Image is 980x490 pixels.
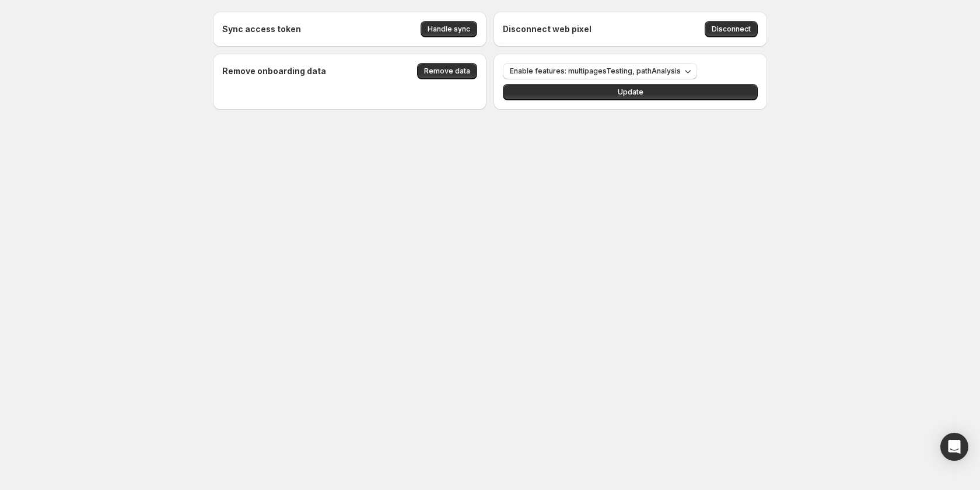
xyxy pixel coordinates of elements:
[705,21,758,37] button: Disconnect
[940,433,968,461] div: Open Intercom Messenger
[417,63,477,79] button: Remove data
[712,24,751,34] span: Disconnect
[428,24,470,34] span: Handle sync
[503,84,758,100] button: Update
[424,66,470,76] span: Remove data
[510,66,681,76] span: Enable features: multipagesTesting, pathAnalysis
[503,63,697,79] button: Enable features: multipagesTesting, pathAnalysis
[222,65,326,77] h4: Remove onboarding data
[421,21,477,37] button: Handle sync
[222,23,301,35] h4: Sync access token
[618,87,643,97] span: Update
[503,23,591,35] h4: Disconnect web pixel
